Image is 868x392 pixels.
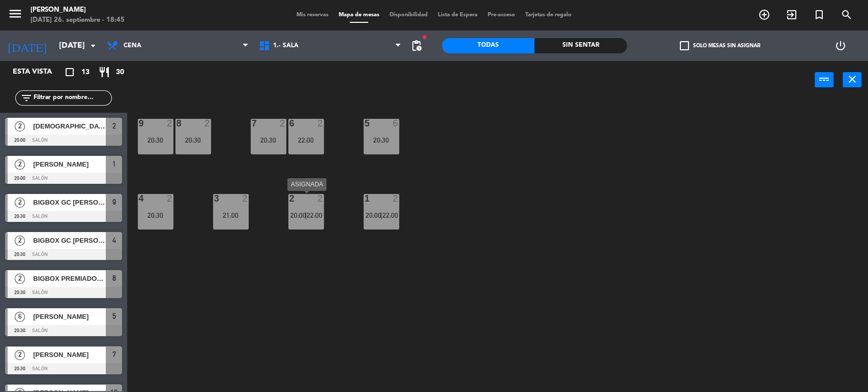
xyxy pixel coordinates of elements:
[843,72,861,87] button: close
[483,12,520,18] span: Pre-acceso
[167,194,173,203] div: 2
[273,42,298,49] span: 1.- Sala
[112,272,116,284] span: 8
[116,67,124,78] span: 30
[242,194,248,203] div: 2
[15,274,25,284] span: 2
[291,12,334,18] span: Mis reservas
[384,12,433,18] span: Disponibilidad
[15,350,25,360] span: 2
[758,9,770,21] i: add_circle_outline
[305,211,307,219] span: |
[15,121,25,132] span: 2
[112,158,116,170] span: 1
[287,178,326,191] div: ASIGNADA
[33,273,106,284] span: BIGBOX PREMIADOS [PERSON_NAME]
[786,9,798,21] i: exit_to_app
[138,212,173,219] div: 20:30
[846,73,858,85] i: close
[213,212,249,219] div: 21:00
[679,41,689,50] span: check_box_outline_blank
[33,159,106,170] span: [PERSON_NAME]
[138,137,173,144] div: 20:30
[307,211,322,219] span: 22:00
[382,211,398,219] span: 22:00
[815,72,833,87] button: power_input
[280,119,286,128] div: 2
[818,73,830,85] i: power_input
[290,211,306,219] span: 20:00
[422,34,428,40] span: fiber_manual_record
[81,67,89,78] span: 13
[15,159,25,170] span: 2
[98,66,110,78] i: restaurant
[33,197,106,208] span: BIGBOX GC [PERSON_NAME]
[841,9,853,21] i: search
[380,211,382,219] span: |
[365,119,365,128] div: 5
[288,137,324,144] div: 22:00
[365,194,365,203] div: 1
[834,40,846,52] i: power_settings_new
[176,119,177,128] div: 8
[33,92,111,104] input: Filtrar por nombre...
[31,5,125,15] div: [PERSON_NAME]
[33,349,106,360] span: [PERSON_NAME]
[317,194,323,203] div: 2
[8,6,23,25] button: menu
[112,310,116,322] span: 5
[31,15,125,25] div: [DATE] 26. septiembre - 18:45
[112,120,116,132] span: 2
[534,38,627,53] div: Sin sentar
[520,12,577,18] span: Tarjetas de regalo
[393,119,399,128] div: 6
[175,137,211,144] div: 20:30
[33,235,106,246] span: BIGBOX GC [PERSON_NAME]
[433,12,483,18] span: Lista de Espera
[393,194,399,203] div: 2
[214,194,215,203] div: 3
[204,119,211,128] div: 2
[124,42,141,49] span: Cena
[33,121,106,132] span: [DEMOGRAPHIC_DATA][PERSON_NAME]
[112,196,116,208] span: 9
[139,119,139,128] div: 9
[442,38,534,53] div: Todas
[15,312,25,322] span: 6
[334,12,384,18] span: Mapa de mesas
[15,198,25,208] span: 2
[87,40,99,52] i: arrow_drop_down
[20,92,33,104] i: filter_list
[366,211,381,219] span: 20:00
[364,137,399,144] div: 20:30
[410,40,423,52] span: pending_actions
[8,6,23,21] i: menu
[15,236,25,246] span: 2
[813,9,825,21] i: turned_in_not
[139,194,139,203] div: 4
[112,234,116,246] span: 4
[112,348,116,361] span: 7
[317,119,323,128] div: 2
[251,137,286,144] div: 20:30
[33,311,106,322] span: [PERSON_NAME]
[5,66,73,78] div: Esta vista
[64,66,76,78] i: crop_square
[679,41,760,50] label: Solo mesas sin asignar
[167,119,173,128] div: 2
